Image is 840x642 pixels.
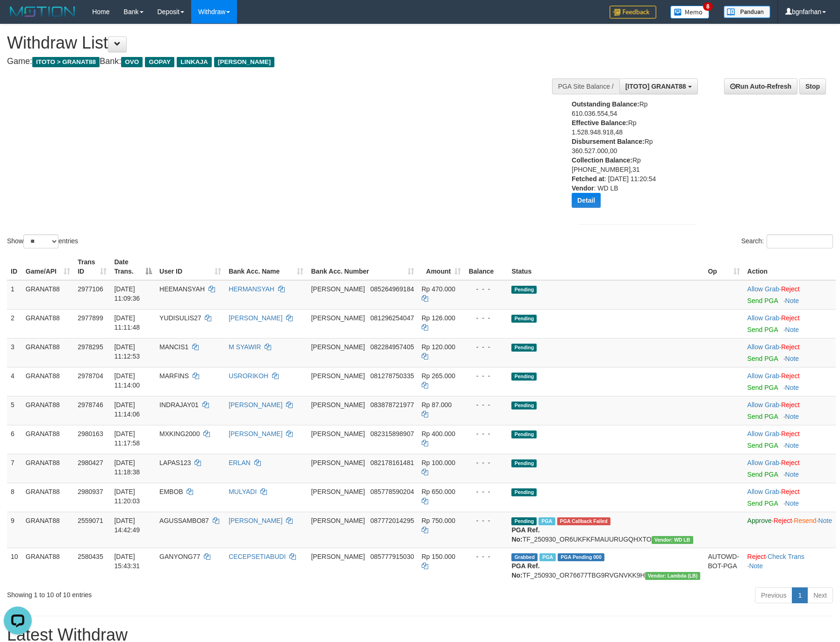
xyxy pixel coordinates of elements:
[422,285,455,293] span: Rp 470.000
[159,285,205,293] span: HEEMANSYAH
[610,6,656,19] img: Feedback.jpg
[785,384,799,391] a: Note
[214,57,274,67] span: [PERSON_NAME]
[159,314,201,322] span: YUDISULIS27
[557,517,610,525] span: PGA Error
[422,430,455,437] span: Rp 400.000
[78,343,103,351] span: 2978295
[78,553,103,560] span: 2580435
[774,517,792,524] a: Reject
[747,384,778,391] a: Send PGA
[422,517,455,524] span: Rp 750.000
[22,338,74,367] td: GRANAT88
[539,553,556,561] span: Marked by bgndedek
[177,57,212,67] span: LINKAJA
[422,343,455,351] span: Rp 120.000
[511,402,537,409] span: Pending
[159,459,191,466] span: LAPAS123
[311,314,365,322] span: [PERSON_NAME]
[311,372,365,380] span: [PERSON_NAME]
[572,138,645,145] b: Disbursement Balance:
[422,459,455,466] span: Rp 100.000
[159,372,189,380] span: MARFINS
[767,234,833,248] input: Search:
[311,343,365,351] span: [PERSON_NAME]
[22,396,74,425] td: GRANAT88
[114,459,140,476] span: [DATE] 11:18:38
[229,401,282,409] a: [PERSON_NAME]
[229,430,282,437] a: [PERSON_NAME]
[7,34,551,52] h1: Withdraw List
[311,459,365,466] span: [PERSON_NAME]
[747,517,772,524] a: Approve
[552,78,619,94] div: PGA Site Balance /
[225,254,307,280] th: Bank Acc. Name: activate to sort column ascending
[422,401,452,409] span: Rp 87.000
[22,483,74,512] td: GRANAT88
[7,57,551,66] h4: Game: Bank:
[703,2,713,11] span: 8
[78,459,103,466] span: 2980427
[311,488,365,495] span: [PERSON_NAME]
[799,78,826,94] a: Stop
[22,309,74,338] td: GRANAT88
[145,57,174,67] span: GOPAY
[229,372,268,380] a: USRORIKOH
[747,488,781,495] span: ·
[114,488,140,505] span: [DATE] 11:20:03
[465,254,508,280] th: Balance
[747,355,778,362] a: Send PGA
[747,314,781,322] span: ·
[724,78,797,94] a: Run Auto-Refresh
[755,587,792,603] a: Previous
[747,430,779,437] a: Allow Grab
[7,586,343,600] div: Showing 1 to 10 of 10 entries
[114,343,140,360] span: [DATE] 11:12:53
[370,459,414,466] span: Copy 082178161481 to clipboard
[744,548,836,584] td: · ·
[422,488,455,495] span: Rp 650.000
[22,548,74,584] td: GRANAT88
[511,430,537,438] span: Pending
[468,313,504,323] div: - - -
[110,254,156,280] th: Date Trans.: activate to sort column descending
[7,280,22,310] td: 1
[370,488,414,495] span: Copy 085778590204 to clipboard
[724,6,770,18] img: panduan.png
[229,285,274,293] a: HERMANSYAH
[7,338,22,367] td: 3
[781,401,800,409] a: Reject
[785,442,799,449] a: Note
[572,175,604,183] b: Fetched at
[370,343,414,351] span: Copy 082284957405 to clipboard
[704,254,743,280] th: Op: activate to sort column ascending
[370,372,414,380] span: Copy 081278750335 to clipboard
[747,372,781,380] span: ·
[114,553,140,570] span: [DATE] 15:43:31
[114,401,140,418] span: [DATE] 11:14:06
[114,430,140,447] span: [DATE] 11:17:58
[818,517,832,524] a: Note
[311,401,365,409] span: [PERSON_NAME]
[78,488,103,495] span: 2980937
[22,512,74,548] td: GRANAT88
[511,562,539,579] b: PGA Ref. No:
[747,285,781,293] span: ·
[7,454,22,483] td: 7
[468,487,504,496] div: - - -
[744,367,836,396] td: ·
[572,193,601,208] button: Detail
[7,367,22,396] td: 4
[747,430,781,437] span: ·
[781,372,800,380] a: Reject
[747,401,781,409] span: ·
[572,100,639,108] b: Outstanding Balance:
[159,488,183,495] span: EMBOB
[32,57,100,67] span: ITOTO > GRANAT88
[114,372,140,389] span: [DATE] 11:14:00
[468,371,504,381] div: - - -
[572,184,594,192] b: Vendor
[747,459,779,466] a: Allow Grab
[7,396,22,425] td: 5
[468,552,504,561] div: - - -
